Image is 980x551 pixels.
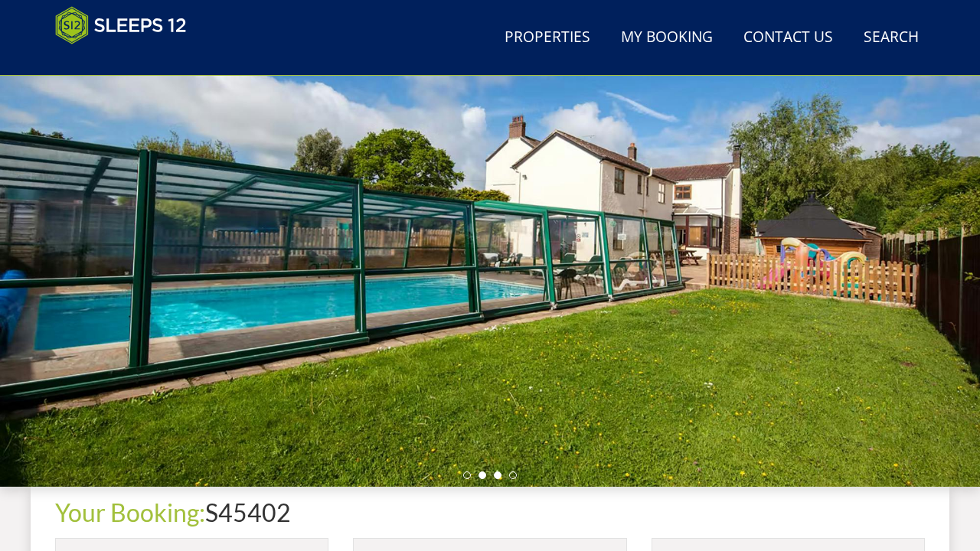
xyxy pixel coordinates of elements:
a: Contact Us [737,21,839,55]
a: Your Booking: [55,497,205,527]
h1: S45402 [55,499,925,526]
a: My Booking [615,21,719,55]
img: Sleeps 12 [55,6,187,44]
a: Properties [498,21,596,55]
iframe: Customer reviews powered by Trustpilot [47,54,208,67]
a: Search [857,21,925,55]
